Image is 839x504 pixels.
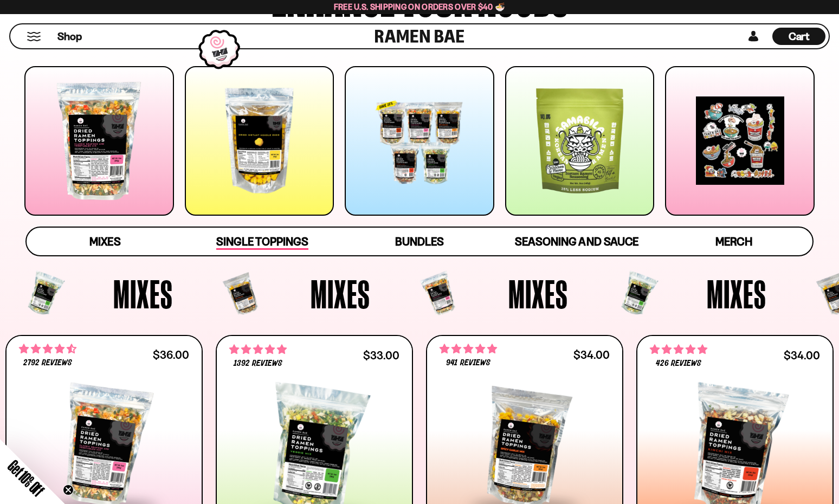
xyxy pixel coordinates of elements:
span: Seasoning and Sauce [515,235,638,248]
span: Mixes [311,274,370,314]
span: Cart [789,30,810,43]
span: Mixes [113,274,173,314]
span: Mixes [508,274,568,314]
a: Merch [655,228,812,255]
span: Free U.S. Shipping on Orders over $40 🍜 [334,2,506,12]
span: 2792 reviews [23,359,72,367]
span: Merch [715,235,752,248]
span: 941 reviews [446,359,490,367]
div: $33.00 [363,350,399,360]
span: 4.68 stars [19,342,76,356]
a: Shop [57,28,82,45]
a: Single Toppings [184,228,341,255]
span: Mixes [89,235,120,248]
span: Get 10% Off [5,457,47,499]
span: 1392 reviews [234,359,282,368]
a: Seasoning and Sauce [498,228,655,255]
button: Mobile Menu Trigger [27,32,41,41]
span: Shop [57,29,82,44]
span: 4.75 stars [440,342,497,356]
a: Bundles [341,228,498,255]
div: $34.00 [573,350,610,360]
div: $34.00 [784,350,820,360]
button: Close teaser [63,484,74,495]
span: 4.76 stars [650,343,707,357]
span: Bundles [395,235,444,248]
span: Mixes [707,274,766,314]
span: Single Toppings [216,235,308,250]
span: 426 reviews [656,359,701,368]
a: Cart [772,24,825,48]
a: Mixes [27,228,184,255]
div: $36.00 [153,350,189,360]
span: 4.76 stars [229,343,287,357]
